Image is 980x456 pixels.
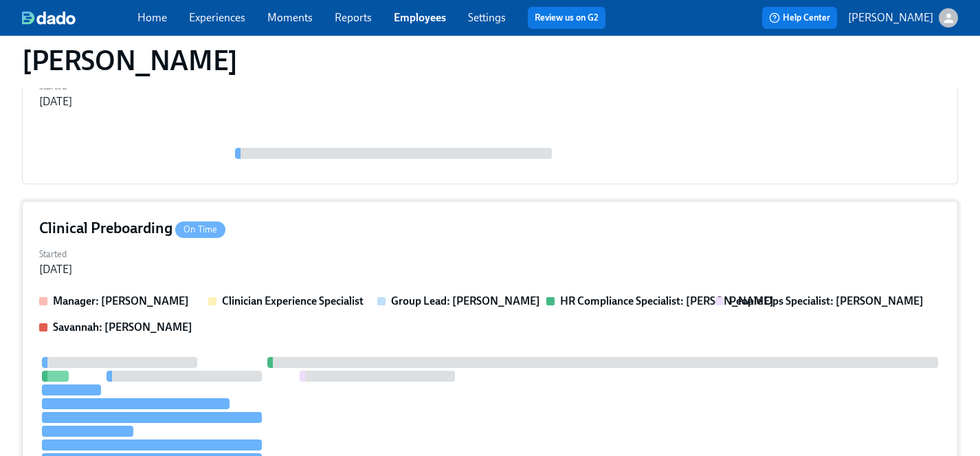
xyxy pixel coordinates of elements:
a: Home [137,11,167,24]
h4: Clinical Preboarding [39,218,225,239]
strong: Group Lead: [PERSON_NAME] [391,294,540,307]
button: [PERSON_NAME] [848,8,958,28]
a: dado [22,11,137,25]
a: Employees [394,11,446,24]
span: On Time [175,224,225,235]
img: dado [22,11,76,25]
a: Settings [468,11,506,24]
a: Review us on G2 [535,11,599,25]
label: Started [39,247,72,262]
strong: People Ops Specialist: [PERSON_NAME] [729,294,924,307]
button: Review us on G2 [528,7,605,29]
p: [PERSON_NAME] [848,10,933,25]
strong: Savannah: [PERSON_NAME] [53,321,192,334]
strong: Manager: [PERSON_NAME] [53,294,189,307]
div: [DATE] [39,262,72,277]
span: Help Center [769,11,830,25]
div: [DATE] [39,94,72,109]
a: Reports [335,11,372,24]
button: Help Center [762,7,837,29]
h1: [PERSON_NAME] [22,44,238,77]
strong: Clinician Experience Specialist [222,294,364,307]
a: Moments [267,11,313,24]
strong: HR Compliance Specialist: [PERSON_NAME] [560,294,774,307]
a: Experiences [189,11,245,24]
